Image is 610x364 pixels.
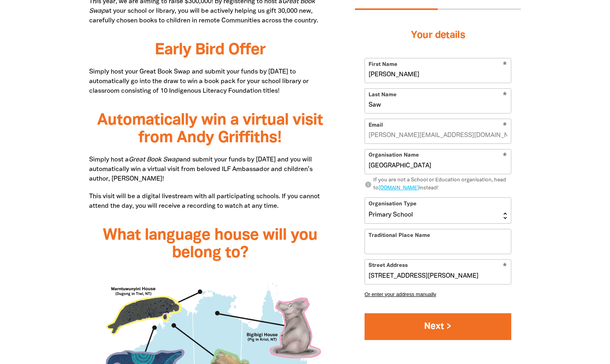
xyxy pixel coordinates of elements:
[103,228,317,261] span: What language house will you belong to?
[97,113,323,145] span: Automatically win a virtual visit from Andy Griffiths!
[89,192,331,211] p: This visit will be a digital livestream with all participating schools. If you cannot attend the ...
[89,67,331,96] p: Simply host your Great Book Swap and submit your funds by [DATE] to automatically go into the dra...
[155,43,265,58] span: Early Bird Offer
[365,181,372,188] i: info
[373,177,511,192] div: If you are not a School or Education organisation, head to instead!
[365,20,511,52] h3: Your details
[89,155,331,184] p: Simply host a and submit your funds by [DATE] and you will automatically win a virtual visit from...
[379,185,419,190] a: [DOMAIN_NAME]
[365,313,511,340] button: Next >
[129,157,179,163] em: Great Book Swap
[365,291,511,297] button: Or enter your address manually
